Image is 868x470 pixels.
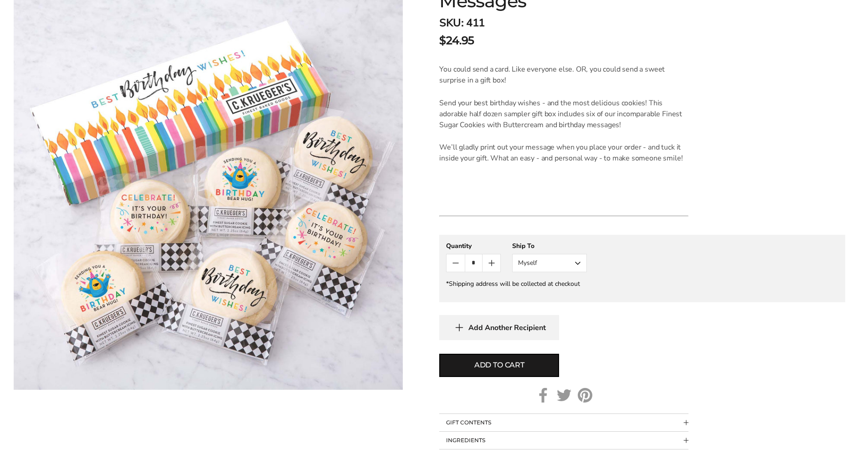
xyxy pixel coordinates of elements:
[439,15,463,30] strong: SKU:
[512,254,587,272] button: Myself
[439,98,688,130] p: Send your best birthday wishes - and the most delicious cookies! This adorable half dozen sampler...
[483,254,500,272] button: Count plus
[465,254,483,272] input: Quantity
[512,242,587,250] div: Ship To
[439,414,688,431] button: Collapsible block button
[446,279,838,288] div: *Shipping address will be collected at checkout
[557,388,571,403] a: Twitter
[446,242,501,250] div: Quantity
[466,15,485,30] span: 411
[468,323,546,332] span: Add Another Recipient
[439,142,688,164] p: We’ll gladly print out your message when you place your order - and tuck it inside your gift. Wha...
[439,235,845,302] gfm-form: New recipient
[447,254,464,272] button: Count minus
[474,360,524,371] span: Add to cart
[439,315,559,340] button: Add Another Recipient
[439,432,688,449] button: Collapsible block button
[439,64,688,86] p: You could send a card. Like everyone else. OR, you could send a sweet surprise in a gift box!
[536,388,550,403] a: Facebook
[439,32,474,49] span: $24.95
[7,435,94,463] iframe: Sign Up via Text for Offers
[578,388,592,403] a: Pinterest
[439,354,559,377] button: Add to cart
